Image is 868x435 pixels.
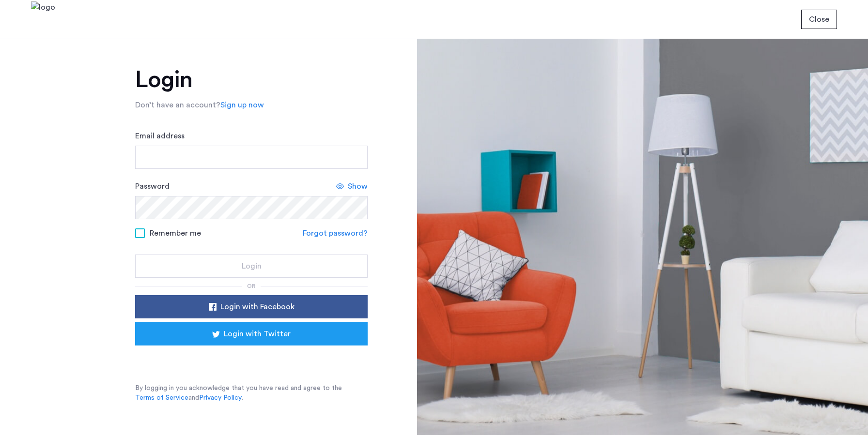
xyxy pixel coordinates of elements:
[135,180,170,192] label: Password
[31,1,55,38] img: logo
[220,99,264,111] a: Sign up now
[135,383,368,403] p: By logging in you acknowledge that you have read and agree to the and .
[801,10,837,29] button: button
[150,227,201,239] span: Remember me
[135,130,185,142] label: Email address
[220,301,294,313] span: Login with Facebook
[247,283,256,289] span: or
[135,322,368,345] button: button
[135,68,368,91] h1: Login
[348,180,368,192] span: Show
[135,101,220,109] span: Don’t have an account?
[135,255,368,278] button: button
[809,14,829,25] span: Close
[199,393,242,403] a: Privacy Policy
[224,328,291,340] span: Login with Twitter
[242,260,262,272] span: Login
[135,393,188,403] a: Terms of Service
[135,295,368,318] button: button
[303,227,368,239] a: Forgot password?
